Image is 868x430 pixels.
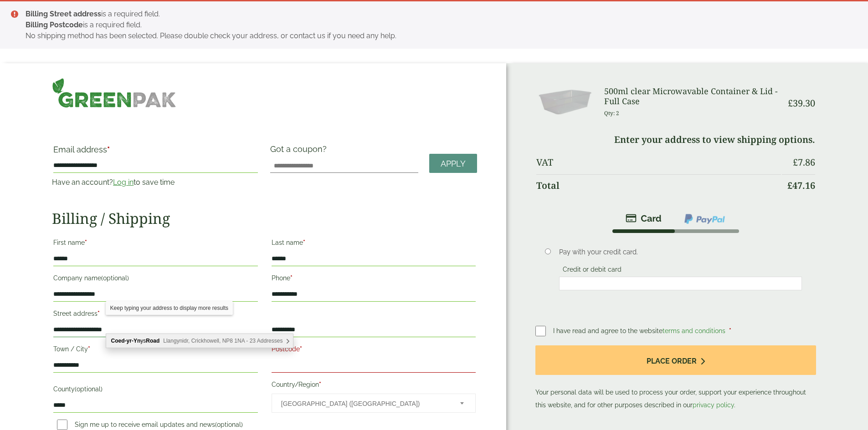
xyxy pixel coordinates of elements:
abbr: required [290,274,293,282]
label: Last name [272,236,476,252]
img: ppcp-gateway.png [683,213,726,225]
h2: Billing / Shipping [52,210,477,227]
iframe: Secure card payment input frame [562,279,799,288]
b: Road [146,338,159,344]
a: privacy policy [693,401,734,409]
label: Phone [272,272,476,287]
label: Got a coupon? [270,144,330,158]
h3: 500ml clear Microwavable Container & Lid - Full Case [604,86,781,106]
button: Place order [535,345,816,375]
p: Have an account? to save time [52,177,259,188]
abbr: required [300,345,302,353]
label: Country/Region [272,378,476,394]
label: Company name [53,272,257,287]
div: Coed-yr-Ynys Road [106,334,293,348]
abbr: required [85,239,87,246]
a: Apply [429,154,477,173]
label: Email address [53,146,257,158]
p: Pay with your credit card. [559,247,802,257]
label: Town / City [53,343,257,358]
span: £ [793,156,798,168]
bdi: 7.86 [793,156,815,168]
p: Your personal data will be used to process your order, support your experience throughout this we... [535,345,816,411]
abbr: required [319,381,321,388]
strong: Billing Postcode [26,20,83,29]
img: GreenPak Supplies [52,78,176,108]
span: (optional) [101,274,129,282]
div: Keep typing your address to display more results [106,301,233,315]
abbr: required [303,239,305,246]
img: stripe.png [626,213,662,224]
bdi: 47.16 [787,179,815,192]
th: VAT [536,152,781,173]
label: First name [53,236,257,252]
abbr: required [729,327,731,334]
span: Apply [441,159,466,169]
abbr: required [98,310,100,317]
input: Sign me up to receive email updates and news(optional) [57,420,67,430]
label: Credit or debit card [559,266,625,276]
label: Street address [53,307,257,323]
span: (optional) [75,385,103,393]
span: United Kingdom (UK) [281,394,448,413]
th: Total [536,174,781,197]
span: I have read and agree to the website [553,327,727,334]
li: is a required field. [26,9,853,20]
bdi: 39.30 [788,97,815,109]
a: terms and conditions [663,327,725,334]
li: No shipping method has been selected. Please double check your address, or contact us if you need... [26,30,853,41]
span: £ [787,179,792,192]
abbr: required [107,145,110,154]
b: Coed-yr-Yn [111,338,141,344]
span: (optional) [215,421,243,428]
strong: Billing Street address [26,10,101,18]
span: £ [788,97,793,109]
li: is a required field. [26,20,853,30]
label: Postcode [272,343,476,358]
td: Enter your address to view shipping options. [536,129,815,151]
small: Qty: 2 [604,110,619,116]
label: County [53,383,257,398]
abbr: required [88,345,90,353]
span: Country/Region [272,394,476,413]
span: Llangynidr, Crickhowell, NP8 1NA - 23 Addresses [163,338,282,344]
a: Log in [113,178,134,187]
